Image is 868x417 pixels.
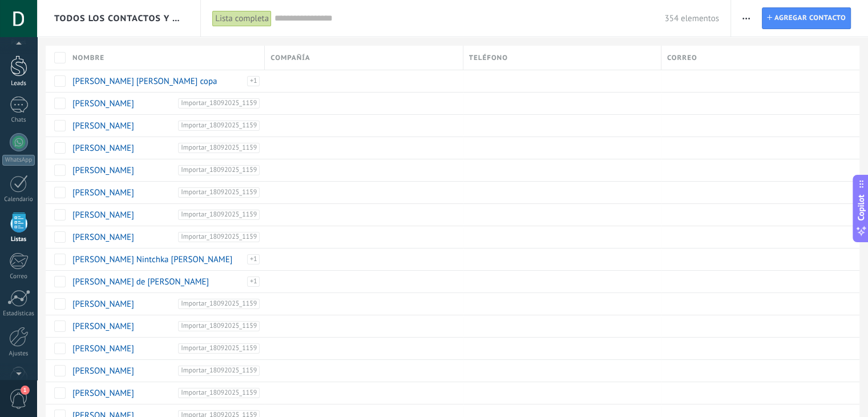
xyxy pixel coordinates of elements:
[2,196,35,203] div: Calendario
[72,254,232,265] a: [PERSON_NAME] Nintchka [PERSON_NAME]
[212,10,272,27] div: Lista completa
[2,155,35,166] div: WhatsApp
[2,310,35,318] div: Estadísticas
[72,210,134,220] a: [PERSON_NAME]
[72,53,104,63] span: Nombre
[667,53,697,63] span: Correo
[178,121,260,131] span: Importar_18092025_1159
[178,343,260,354] span: Importar_18092025_1159
[2,80,35,87] div: Leads
[72,98,134,109] a: [PERSON_NAME]
[72,121,134,131] a: [PERSON_NAME]
[178,321,260,331] span: Importar_18092025_1159
[72,232,134,243] a: [PERSON_NAME]
[72,187,134,198] a: [PERSON_NAME]
[178,165,260,175] span: Importar_18092025_1159
[2,350,35,358] div: Ajustes
[2,236,35,243] div: Listas
[178,366,260,376] span: Importar_18092025_1159
[178,210,260,220] span: Importar_18092025_1159
[855,195,867,221] span: Copilot
[72,276,209,287] a: [PERSON_NAME] de [PERSON_NAME]
[664,13,718,24] span: 354 elementos
[72,165,134,176] a: [PERSON_NAME]
[178,232,260,242] span: Importar_18092025_1159
[469,53,508,63] span: Teléfono
[762,7,851,29] a: Agregar contacto
[72,143,134,154] a: [PERSON_NAME]
[72,366,134,376] a: [PERSON_NAME]
[178,388,260,398] span: Importar_18092025_1159
[271,53,310,63] span: Compañía
[2,273,35,280] div: Correo
[178,187,260,198] span: Importar_18092025_1159
[2,117,35,124] div: Chats
[72,321,134,332] a: [PERSON_NAME]
[54,13,184,24] span: Todos los contactos y empresas
[21,386,30,395] span: 1
[72,299,134,310] a: [PERSON_NAME]
[178,143,260,153] span: Importar_18092025_1159
[178,98,260,109] span: Importar_18092025_1159
[72,388,134,399] a: [PERSON_NAME]
[738,7,754,29] button: Más
[178,299,260,309] span: Importar_18092025_1159
[774,8,846,29] span: Agregar contacto
[72,343,134,354] a: [PERSON_NAME]
[72,76,217,87] a: [PERSON_NAME] [PERSON_NAME] copa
